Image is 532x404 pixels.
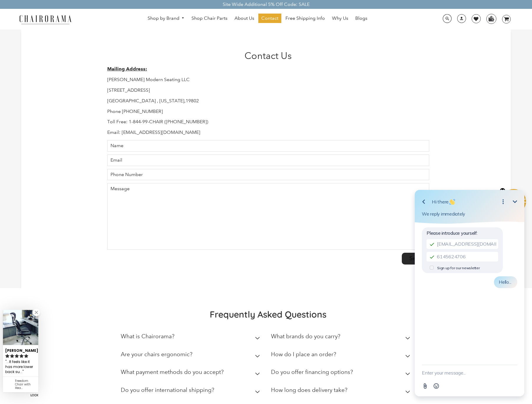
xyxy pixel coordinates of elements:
svg: rating icon full [19,354,24,358]
summary: How do I place an order? [271,347,412,365]
p: Email: [EMAIL_ADDRESS][DOMAIN_NAME] [107,129,429,136]
h2: How do I place an order? [271,351,336,358]
h2: Frequently Asked Questions [121,309,415,320]
summary: Do you offer international shipping? [121,382,262,400]
p: [PERSON_NAME] Modern Seating LLC [107,77,429,83]
h2: Do you offer international shipping? [121,387,214,393]
a: Free Shipping Info [282,14,328,23]
h2: How long does delivery take? [271,387,347,393]
svg: rating icon full [5,354,9,358]
summary: What payment methods do you accept? [121,364,262,382]
h2: What is Chairorama? [121,333,174,340]
a: Shop Chair Parts [189,14,230,23]
input: Send [402,253,429,265]
span: Shop Chair Parts [191,15,227,22]
p: Phone [PHONE_NUMBER] [107,109,429,115]
a: Why Us [329,14,351,23]
a: Shop by Brand [145,14,188,23]
iframe: Tidio Chat [407,184,532,404]
span: Why Us [332,15,348,22]
a: Contact [258,14,281,23]
p: [STREET_ADDRESS] [107,87,429,93]
span: About Us [234,15,254,22]
nav: DesktopNavigation [100,14,415,24]
summary: What brands do you carry? [271,329,412,347]
p: Toll Free: 1-844-99-CHAIR ([PHONE_NUMBER]) [107,119,429,125]
div: Freedom Chair with Headrest | Blue Leather | - (Renewed) [15,379,36,390]
img: WhatsApp_Image_2024-07-12_at_16.23.01.webp [487,14,496,23]
svg: rating icon full [24,354,28,358]
h2: Do you offer financing options? [271,369,353,375]
summary: How long does delivery take? [271,382,412,400]
input: Name [107,140,429,152]
div: ...It feels like it has more lower back support too.Â... [5,359,36,375]
input: Email [107,155,429,166]
h2: Are your chairs ergonomic? [121,351,192,358]
span: Blogs [355,15,367,22]
summary: What is Chairorama? [121,329,262,347]
h2: What brands do you carry? [271,333,340,340]
a: About Us [232,14,257,23]
span: Contact [261,15,278,22]
strong: Mailing Address: [107,66,147,72]
h2: What payment methods do you accept? [121,369,224,375]
summary: Do you offer financing options? [271,364,412,382]
span: Free Shipping Info [285,15,325,22]
svg: rating icon full [10,354,14,358]
a: Blogs [352,14,370,23]
p: [GEOGRAPHIC_DATA] , [US_STATE],19802 [107,98,429,104]
summary: Are your chairs ergonomic? [121,347,262,365]
div: [PERSON_NAME] [5,346,36,353]
img: chairorama [16,14,75,24]
h1: Contact Us [107,50,429,61]
svg: rating icon full [15,354,19,358]
input: Phone Number [107,169,429,180]
img: Zachary review of Freedom Chair with Headrest | Blue Leather | - (Renewed) [3,310,38,345]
